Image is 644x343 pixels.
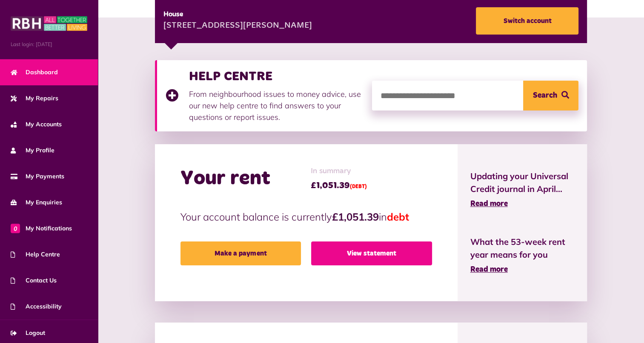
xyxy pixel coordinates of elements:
[311,241,432,265] a: View statement
[11,68,58,77] span: Dashboard
[11,15,87,32] img: MyRBH
[189,88,364,123] p: From neighbourhood issues to money advice, use our new help centre to find answers to your questi...
[470,170,575,210] a: Updating your Universal Credit journal in April... Read more
[11,172,64,181] span: My Payments
[11,198,62,207] span: My Enquiries
[470,200,508,208] span: Read more
[11,302,62,311] span: Accessibility
[11,120,62,129] span: My Accounts
[311,179,367,192] span: £1,051.39
[470,170,575,195] span: Updating your Universal Credit journal in April...
[11,250,60,259] span: Help Centre
[180,241,301,265] a: Make a payment
[11,94,58,103] span: My Repairs
[11,328,45,337] span: Logout
[533,81,557,110] span: Search
[523,81,578,110] button: Search
[470,235,575,276] a: What the 53-week rent year means for you Read more
[470,266,508,273] span: Read more
[11,224,72,233] span: My Notifications
[180,166,270,191] h2: Your rent
[476,7,578,35] a: Switch account
[11,224,20,233] span: 0
[311,166,367,177] span: In summary
[332,210,379,223] strong: £1,051.39
[350,184,367,189] span: (DEBT)
[189,69,364,84] h3: HELP CENTRE
[470,235,575,261] span: What the 53-week rent year means for you
[163,9,312,20] div: House
[180,209,432,224] p: Your account balance is currently in
[163,20,312,32] div: [STREET_ADDRESS][PERSON_NAME]
[11,276,57,285] span: Contact Us
[11,146,54,155] span: My Profile
[387,210,409,223] span: debt
[11,41,87,48] span: Last login: [DATE]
